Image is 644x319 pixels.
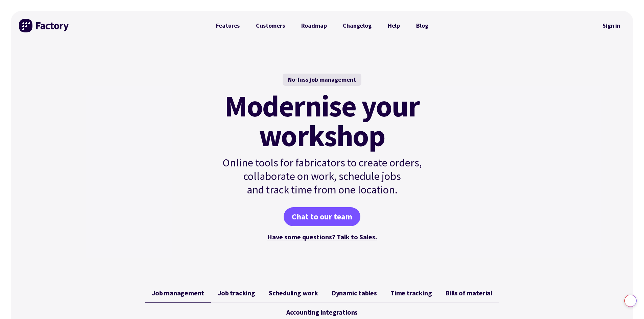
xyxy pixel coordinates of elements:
[208,19,436,32] nav: Primary Navigation
[218,289,255,297] span: Job tracking
[293,19,335,32] a: Roadmap
[445,289,492,297] span: Bills of material
[332,289,377,297] span: Dynamic tables
[267,233,377,241] a: Have some questions? Talk to Sales.
[284,207,360,226] a: Chat to our team
[248,19,293,32] a: Customers
[152,289,204,297] span: Job management
[208,19,248,32] a: Features
[598,18,625,33] nav: Secondary Navigation
[19,19,70,32] img: Factory
[408,19,436,32] a: Blog
[208,156,436,196] p: Online tools for fabricators to create orders, collaborate on work, schedule jobs and track time ...
[286,308,358,316] span: Accounting integrations
[390,289,432,297] span: Time tracking
[380,19,408,32] a: Help
[610,287,644,319] iframe: Chat Widget
[335,19,379,32] a: Changelog
[269,289,318,297] span: Scheduling work
[283,74,361,86] div: No-fuss job management
[598,18,625,33] a: Sign in
[224,91,420,151] mark: Modernise your workshop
